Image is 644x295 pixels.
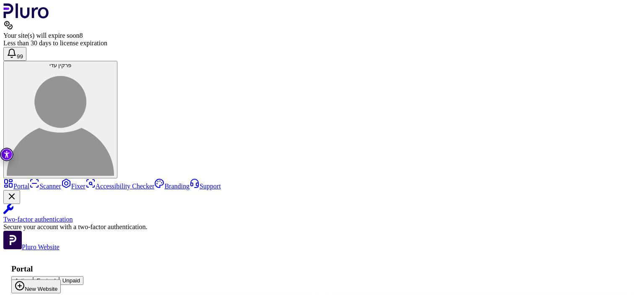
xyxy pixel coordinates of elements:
[154,183,190,190] a: Branding
[48,280,70,288] span: Expired
[42,278,75,290] button: Expired
[3,178,641,251] aside: Sidebar menu
[3,216,641,223] div: Two-factor authentication
[86,183,155,190] a: Accessibility Checker
[3,39,641,47] div: Less than 30 days to license expiration
[49,62,72,68] span: פרקין עדי
[583,275,633,289] button: New Website
[29,183,61,190] a: Scanner
[61,183,86,190] a: Fixer
[3,243,60,251] a: Open Pluro Website
[75,278,106,290] button: Unpaid
[17,53,23,60] span: 99
[3,204,641,223] a: Two-factor authentication
[3,61,117,178] button: פרקין עדיפרקין עדי
[3,47,26,61] button: Open notifications, you have 382 new notifications
[19,280,37,288] span: Active
[13,278,42,290] button: Active
[11,264,633,274] h1: Portal
[3,223,641,231] div: Secure your account with a two-factor authentication.
[190,183,221,190] a: Support
[3,183,29,190] a: Portal
[3,190,20,204] button: Close Two-factor authentication notification
[3,13,49,20] a: Logo
[7,68,114,176] img: פרקין עדי
[79,32,83,39] span: 8
[80,280,101,288] span: Unpaid
[3,32,641,39] div: Your site(s) will expire soon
